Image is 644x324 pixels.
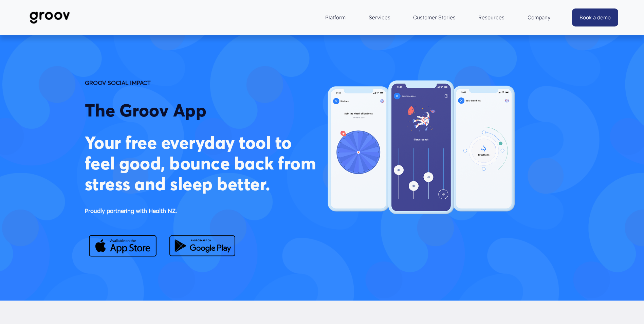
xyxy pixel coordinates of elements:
[85,100,207,121] span: The Groov App
[85,79,151,86] strong: GROOV SOCIAL IMPACT
[26,6,74,29] img: Groov | Workplace Science Platform | Unlock Performance | Drive Results
[325,13,346,22] span: Platform
[475,10,508,26] a: folder dropdown
[85,207,177,214] strong: Proudly partnering with Health NZ.
[478,13,504,22] span: Resources
[85,132,320,195] strong: Your free everyday tool to feel good, bounce back from stress and sleep better.
[410,10,459,26] a: Customer Stories
[322,10,349,26] a: folder dropdown
[572,8,618,26] a: Book a demo
[365,10,394,26] a: Services
[524,10,554,26] a: folder dropdown
[528,13,551,22] span: Company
